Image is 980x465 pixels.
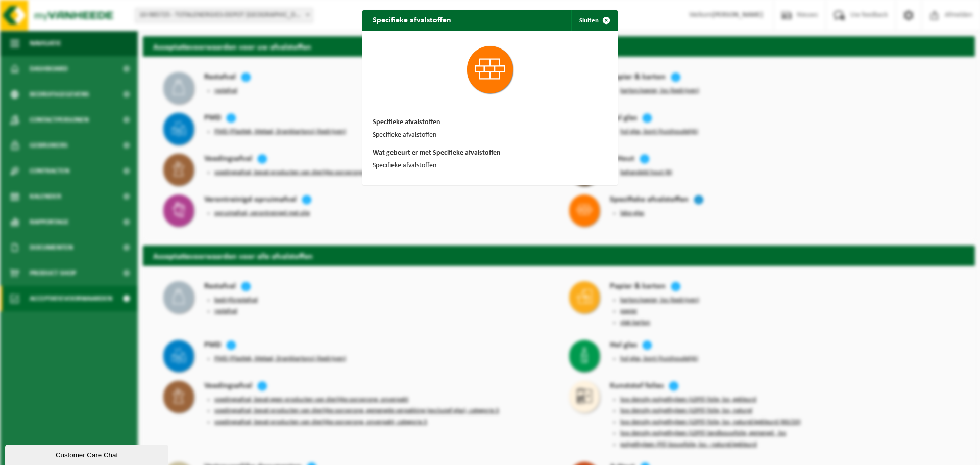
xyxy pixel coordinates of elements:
[373,162,607,170] p: Specifieke afvalstoffen
[373,119,607,126] h3: Specifieke afvalstoffen
[373,150,607,157] h3: Wat gebeurt er met Specifieke afvalstoffen
[362,10,461,30] h2: Specifieke afvalstoffen
[5,443,170,465] iframe: chat widget
[571,10,617,31] button: Sluiten
[373,131,607,139] p: Specifieke afvalstoffen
